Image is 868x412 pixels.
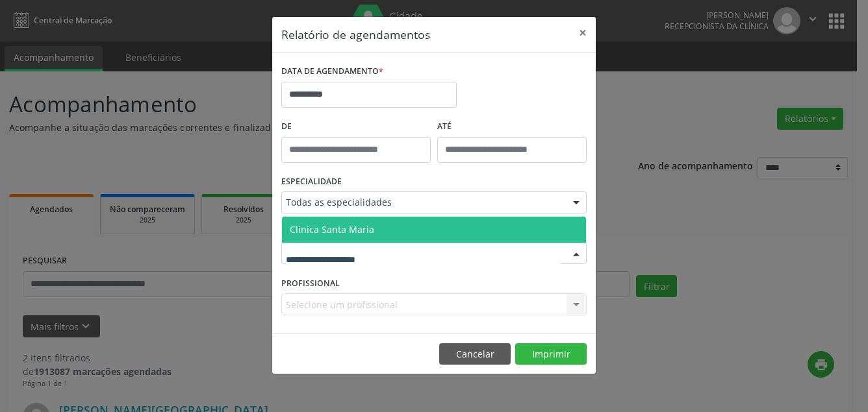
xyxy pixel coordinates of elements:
[281,62,383,82] label: DATA DE AGENDAMENTO
[281,117,431,137] label: De
[437,117,587,137] label: ATÉ
[281,172,342,192] label: ESPECIALIDADE
[439,343,511,365] button: Cancelar
[570,17,596,49] button: Close
[290,223,374,236] span: Clinica Santa Maria
[281,273,340,293] label: PROFISSIONAL
[281,26,430,43] h5: Relatório de agendamentos
[515,343,587,365] button: Imprimir
[286,196,560,209] span: Todas as especialidades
